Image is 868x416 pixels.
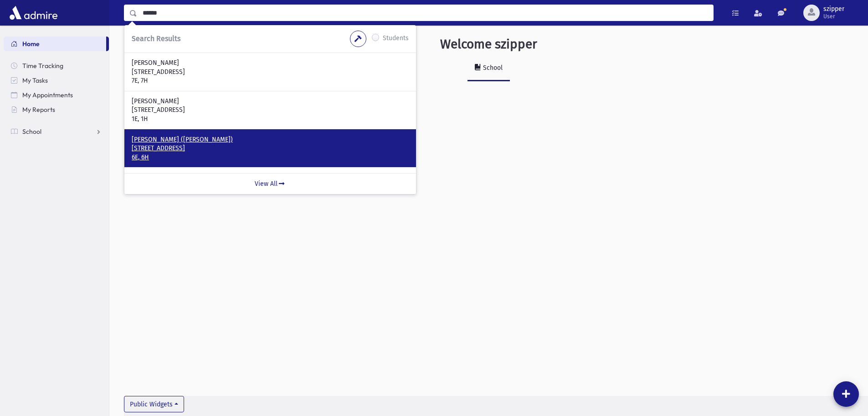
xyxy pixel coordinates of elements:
[4,124,109,139] a: School
[4,102,109,117] a: My Reports
[137,5,713,21] input: Search
[22,105,55,114] span: My Reports
[4,88,109,102] a: My Appointments
[132,135,409,162] a: [PERSON_NAME] ([PERSON_NAME]) [STREET_ADDRESS] 6E, 6H
[823,13,844,20] span: User
[823,5,844,13] span: szipper
[132,76,409,85] p: 7E, 7H
[132,97,409,106] p: [PERSON_NAME]
[124,396,184,412] button: Public Widgets
[22,127,41,136] span: School
[467,56,510,81] a: School
[132,58,409,85] a: [PERSON_NAME] [STREET_ADDRESS] 7E, 7H
[22,76,48,84] span: My Tasks
[132,115,409,124] p: 1E, 1H
[4,73,109,88] a: My Tasks
[440,37,537,52] h3: Welcome szipper
[22,62,63,70] span: Time Tracking
[132,68,409,77] p: [STREET_ADDRESS]
[22,91,73,99] span: My Appointments
[22,40,40,48] span: Home
[481,64,503,72] div: School
[132,34,180,43] span: Search Results
[383,33,409,44] label: Students
[132,58,409,68] p: [PERSON_NAME]
[132,105,409,115] p: [STREET_ADDRESS]
[4,37,106,51] a: Home
[4,58,109,73] a: Time Tracking
[132,153,409,162] p: 6E, 6H
[7,4,60,22] img: AdmirePro
[132,97,409,124] a: [PERSON_NAME] [STREET_ADDRESS] 1E, 1H
[132,144,409,153] p: [STREET_ADDRESS]
[124,173,416,194] a: View All
[132,135,409,144] p: [PERSON_NAME] ([PERSON_NAME])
